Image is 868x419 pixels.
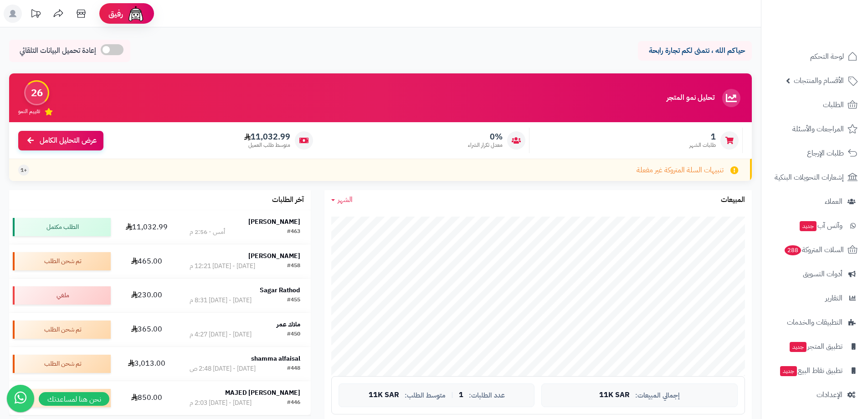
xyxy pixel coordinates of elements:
span: متوسط الطلب: [405,392,446,399]
a: إشعارات التحويلات البنكية [767,166,863,188]
td: 11,032.99 [114,210,179,244]
span: 11,032.99 [244,132,290,142]
img: logo-2.png [806,7,859,26]
span: جديد [790,342,806,352]
span: طلبات الشهر [689,141,716,149]
div: #455 [287,296,300,305]
span: الأقسام والمنتجات [794,74,844,87]
a: الشهر [331,195,353,205]
a: السلات المتروكة288 [767,239,863,261]
div: تم شحن الطلب [13,389,111,407]
div: أمس - 2:56 م [190,228,225,237]
td: 850.00 [114,381,179,415]
img: ai-face.png [127,5,145,23]
span: معدل تكرار الشراء [468,141,503,149]
span: الشهر [338,194,353,205]
span: +1 [21,166,27,174]
strong: shamma alfaisal [251,354,300,363]
span: جديد [780,366,797,376]
span: الطلبات [823,98,844,111]
span: تطبيق المتجر [789,340,842,353]
strong: Sagar Rathod [260,285,300,295]
span: 11K SAR [599,391,630,399]
a: الإعدادات [767,384,863,406]
div: تم شحن الطلب [13,355,111,373]
a: عرض التحليل الكامل [18,131,103,150]
strong: ملاك عمر [277,320,300,329]
span: متوسط طلب العميل [244,141,290,149]
td: 365.00 [114,313,179,347]
div: [DATE] - [DATE] 2:03 م [190,398,252,408]
td: 465.00 [114,244,179,278]
div: [DATE] - [DATE] 2:48 ص [190,364,256,373]
div: الطلب مكتمل [13,218,111,236]
span: رفيق [108,8,123,19]
span: إشعارات التحويلات البنكية [775,171,844,184]
h3: آخر الطلبات [272,196,304,204]
a: العملاء [767,191,863,212]
a: التطبيقات والخدمات [767,311,863,333]
span: إجمالي المبيعات: [635,392,680,399]
a: طلبات الإرجاع [767,142,863,164]
span: التقارير [825,292,842,305]
span: 1 [689,132,716,142]
p: حياكم الله ، نتمنى لكم تجارة رابحة [645,46,745,56]
a: المراجعات والأسئلة [767,118,863,140]
span: تقييم النمو [18,108,40,115]
span: الإعدادات [817,388,842,401]
span: وآتس آب [799,219,842,232]
span: إعادة تحميل البيانات التلقائي [20,46,96,56]
a: أدوات التسويق [767,263,863,285]
h3: المبيعات [721,196,745,204]
a: التقارير [767,287,863,309]
a: تحديثات المنصة [24,5,47,25]
div: تم شحن الطلب [13,252,111,270]
span: أدوات التسويق [803,268,842,280]
div: ملغي [13,286,111,305]
span: لوحة التحكم [810,50,844,63]
span: 11K SAR [369,391,399,399]
a: تطبيق نقاط البيعجديد [767,360,863,382]
span: 1 [459,391,463,399]
strong: [PERSON_NAME] [248,217,300,227]
span: تطبيق نقاط البيع [779,364,842,377]
span: المراجعات والأسئلة [792,123,844,135]
span: العملاء [825,195,842,208]
span: | [451,392,453,398]
div: [DATE] - [DATE] 4:27 م [190,330,252,339]
td: 3,013.00 [114,347,179,381]
h3: تحليل نمو المتجر [667,94,714,102]
strong: MAJED [PERSON_NAME] [225,388,300,398]
span: التطبيقات والخدمات [787,316,842,329]
td: 230.00 [114,279,179,312]
strong: [PERSON_NAME] [248,251,300,261]
a: لوحة التحكم [767,46,863,67]
div: #458 [287,262,300,271]
a: الطلبات [767,94,863,116]
a: وآتس آبجديد [767,215,863,237]
div: #448 [287,364,300,373]
div: [DATE] - [DATE] 12:21 م [190,262,255,271]
div: #463 [287,228,300,237]
span: 288 [784,245,802,256]
span: عرض التحليل الكامل [40,135,97,146]
span: السلات المتروكة [784,243,844,256]
span: 0% [468,132,503,142]
div: [DATE] - [DATE] 8:31 م [190,296,252,305]
span: عدد الطلبات: [469,392,505,399]
span: طلبات الإرجاع [807,147,844,160]
div: تم شحن الطلب [13,321,111,339]
span: تنبيهات السلة المتروكة غير مفعلة [637,165,724,176]
div: #450 [287,330,300,339]
a: تطبيق المتجرجديد [767,336,863,357]
span: جديد [800,221,817,231]
div: #446 [287,398,300,408]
